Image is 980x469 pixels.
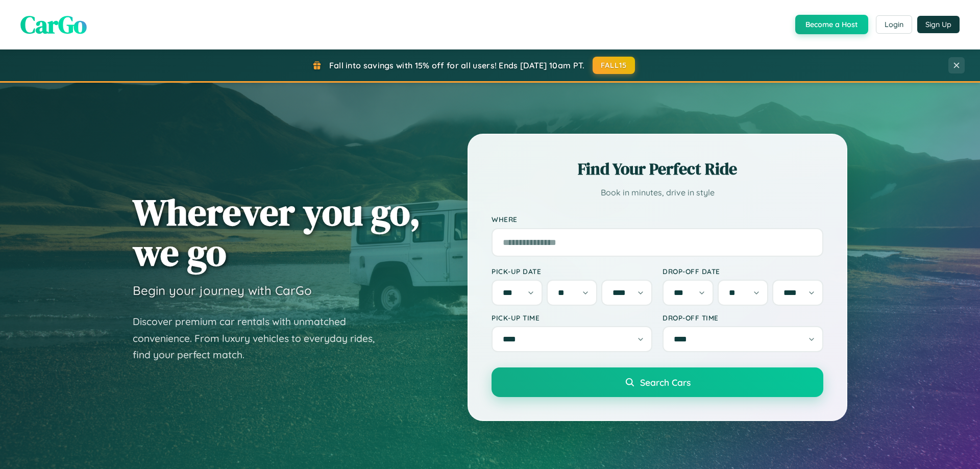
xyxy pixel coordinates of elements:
h2: Find Your Perfect Ride [492,158,823,180]
label: Where [492,215,823,224]
button: Search Cars [492,367,823,397]
span: Search Cars [640,377,691,388]
label: Drop-off Date [663,267,823,276]
button: Login [876,15,912,34]
span: CarGo [20,8,87,41]
span: Fall into savings with 15% off for all users! Ends [DATE] 10am PT. [329,60,585,70]
button: Become a Host [795,15,868,34]
label: Drop-off Time [663,313,823,322]
h1: Wherever you go, we go [133,192,421,273]
label: Pick-up Time [492,313,652,322]
button: FALL15 [593,57,635,74]
button: Sign Up [917,16,960,33]
h3: Begin your journey with CarGo [133,283,312,298]
label: Pick-up Date [492,267,652,276]
p: Book in minutes, drive in style [492,185,823,200]
p: Discover premium car rentals with unmatched convenience. From luxury vehicles to everyday rides, ... [133,313,388,363]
